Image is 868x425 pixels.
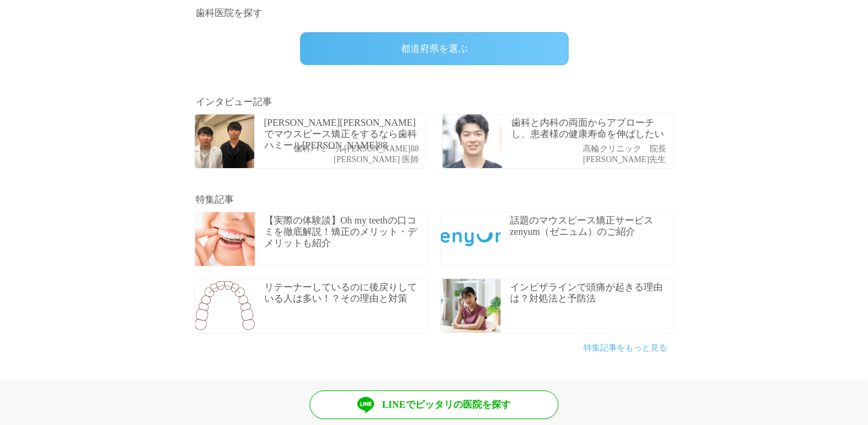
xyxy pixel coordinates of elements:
a: 今話題の矯正サービスZenyumのご紹介！話題のマウスピース矯正サービスzenyum（ゼニュム）のご紹介 [434,206,680,272]
p: [PERSON_NAME]先生 [583,155,666,165]
p: 歯科と内科の両面からアプローチし、患者様の健康寿命を伸ばしたい [511,117,671,139]
h2: 歯科医院を探す [196,6,673,20]
h2: インタビュー記事 [196,95,673,109]
p: 歯科ハミール[PERSON_NAME]88 [294,144,419,154]
a: 特集記事をもっと見る [583,343,667,352]
p: 高輪クリニック 院長 [583,144,666,154]
h2: 特集記事 [196,193,673,207]
div: 都道府県を選ぶ [300,32,569,65]
img: 【実際の体験談】Oh my teethの口コミを徹底解説！矯正のメリット・デメリットも紹介 [195,212,255,266]
a: 茂木先生・赤崎先生ツーショット[PERSON_NAME][PERSON_NAME]でマウスピース矯正をするなら歯科ハミール[PERSON_NAME]88歯科ハミール[PERSON_NAME]88... [189,108,433,175]
p: [PERSON_NAME][PERSON_NAME]でマウスピース矯正をするなら歯科ハミール[PERSON_NAME]88 [264,117,424,151]
p: 【実際の体験談】Oh my teethの口コミを徹底解説！矯正のメリット・デメリットも紹介 [264,215,425,249]
img: 今話題の矯正サービスZenyumのご紹介！ [441,212,501,266]
p: 話題のマウスピース矯正サービスzenyum（ゼニュム）のご紹介 [510,215,671,237]
a: 【実際の体験談】Oh my teethの口コミを徹底解説！矯正のメリット・デメリットも紹介【実際の体験談】Oh my teethの口コミを徹底解説！矯正のメリット・デメリットも紹介 [189,206,434,272]
p: リテーナーしているのに後戻りしている人は多い！？その理由と対策 [264,281,425,304]
img: リテーナーしているのに後戻りしている人は多い！？その理由と対策 [195,279,255,333]
img: インビザラインで頭痛が起きる理由は？対処法と予防法 [441,279,501,333]
a: 高輪クリニック_アイキャッチ歯科と内科の両面からアプローチし、患者様の健康寿命を伸ばしたい高輪クリニック 院長[PERSON_NAME]先生 [435,108,680,175]
a: リテーナーしているのに後戻りしている人は多い！？その理由と対策リテーナーしているのに後戻りしている人は多い！？その理由と対策 [189,272,434,339]
img: 高輪クリニック_アイキャッチ [442,114,502,168]
a: LINEでピッタリの医院を探す [310,390,558,419]
p: インビザラインで頭痛が起きる理由は？対処法と予防法 [510,281,671,304]
p: [PERSON_NAME] 医師 [294,155,419,165]
img: 茂木先生・赤崎先生ツーショット [195,114,255,168]
a: インビザラインで頭痛が起きる理由は？対処法と予防法インビザラインで頭痛が起きる理由は？対処法と予防法 [434,272,680,339]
